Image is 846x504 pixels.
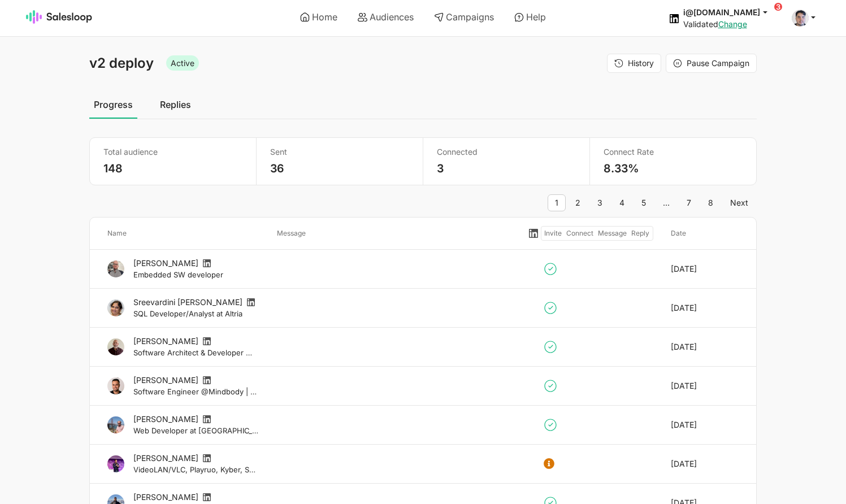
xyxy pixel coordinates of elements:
[133,309,259,319] small: SQL Developer/Analyst at Altria
[26,10,93,24] img: Salesloop
[292,7,345,27] a: Home
[701,194,721,211] a: 8
[723,194,756,211] a: Next
[683,7,778,18] button: i@[DOMAIN_NAME]
[133,258,198,268] a: [PERSON_NAME]
[103,162,242,176] p: 148
[629,228,652,239] div: Reply
[133,270,259,280] small: Embedded SW developer
[607,54,661,73] button: History
[683,19,778,29] div: Validated
[89,55,154,71] span: v2 deploy
[350,7,422,27] a: Audiences
[662,226,748,241] div: Date
[270,162,409,176] p: 36
[437,147,576,157] p: Connected
[568,194,588,211] a: 2
[133,464,259,475] small: VideoLAN/VLC, Playruo, Kyber, Scaleway - Entrepreneur & CTO - Video • Streaming • Games • Cloud
[687,58,749,68] span: Pause Campaign
[155,90,196,119] a: Replies
[98,226,268,241] div: Name
[628,58,654,68] span: History
[590,194,610,211] a: 3
[662,336,748,358] div: [DATE]
[133,414,198,424] a: [PERSON_NAME]
[548,194,566,211] span: 1
[437,162,576,176] p: 3
[133,453,198,463] a: [PERSON_NAME]
[270,147,409,157] p: Sent
[89,90,137,119] a: Progress
[133,297,242,307] a: Sreevardini [PERSON_NAME]
[133,492,198,502] a: [PERSON_NAME]
[679,194,699,211] a: 7
[506,7,554,27] a: Help
[604,147,743,157] p: Connect Rate
[103,147,242,157] p: Total audience
[662,258,748,280] div: [DATE]
[662,453,748,475] div: [DATE]
[662,414,748,436] div: [DATE]
[718,19,747,29] a: Change
[596,228,629,239] div: Message
[133,336,198,346] a: [PERSON_NAME]
[133,386,259,397] small: Software Engineer @Mindbody | CISSP, CSM, CAPM, ITIL | Building scalable solutions and business v...
[604,162,743,176] p: 8.33%
[166,55,199,71] span: Active
[268,226,526,241] div: Message
[564,228,596,239] div: Connect
[543,228,565,239] div: Invite
[133,375,198,385] a: [PERSON_NAME]
[426,7,502,27] a: Campaigns
[666,54,757,73] a: Pause Campaign
[634,194,653,211] a: 5
[133,347,259,358] small: Software Architect & Developer @ National Park Service -Reimagining [DOMAIN_NAME] & Maps -Buildin...
[662,375,748,397] div: [DATE]
[662,297,748,319] div: [DATE]
[133,425,259,436] small: Web Developer at [GEOGRAPHIC_DATA]
[612,194,632,211] a: 4
[656,194,677,211] span: …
